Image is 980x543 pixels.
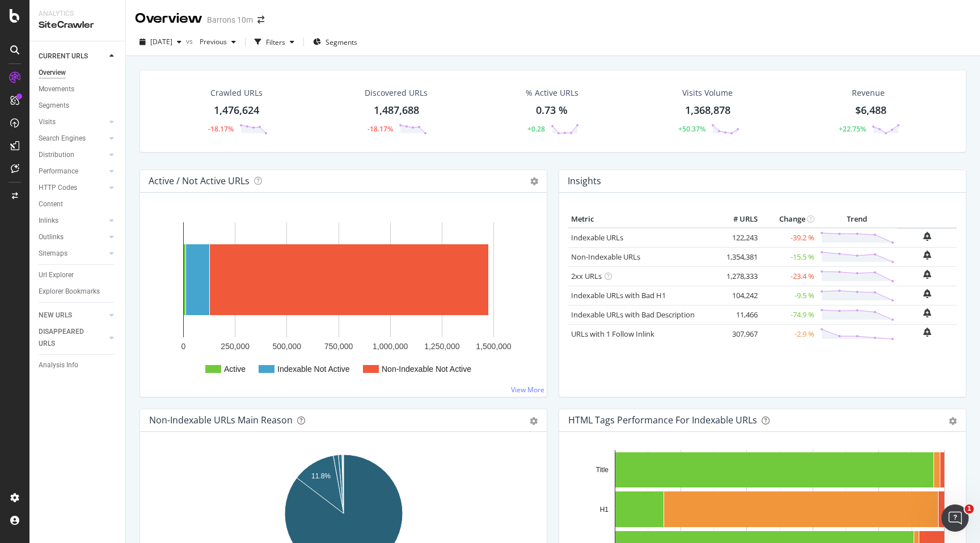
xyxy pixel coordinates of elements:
div: NEW URLS [39,309,72,321]
span: vs [186,36,195,46]
div: Content [39,198,63,210]
span: 1 [965,504,974,514]
div: HTML Tags Performance for Indexable URLs [568,414,757,426]
button: Filters [250,33,299,51]
div: Movements [39,83,74,95]
text: Active [224,364,246,374]
text: 500,000 [273,342,302,351]
span: Previous [195,37,227,46]
button: Previous [195,33,240,51]
td: -15.5 % [761,247,817,266]
div: +0.28 [527,124,545,134]
text: Title [596,466,609,474]
div: Barrons 10m [207,14,253,26]
i: Options [530,177,538,185]
div: Analytics [39,9,116,19]
div: SiteCrawler [39,19,116,32]
h4: Active / Not Active URLs [149,173,250,189]
a: Inlinks [39,215,106,227]
a: Analysis Info [39,359,117,371]
div: Visits [39,116,56,128]
div: Outlinks [39,231,64,243]
a: Search Engines [39,133,106,145]
div: 1,476,624 [214,103,259,118]
a: Movements [39,83,117,95]
div: gear [949,417,957,425]
th: Metric [568,211,715,228]
td: -39.2 % [761,228,817,248]
div: HTTP Codes [39,182,77,194]
span: Revenue [852,87,885,99]
td: 1,354,381 [715,247,761,266]
text: 750,000 [324,342,353,351]
a: Non-Indexable URLs [571,252,640,262]
div: bell-plus [923,232,931,241]
text: 0 [181,342,186,351]
a: Visits [39,116,106,128]
a: 2xx URLs [571,271,602,281]
a: HTTP Codes [39,182,106,194]
div: 0.73 % [536,103,568,118]
th: Trend [817,211,897,228]
div: +50.37% [678,124,706,134]
div: -18.17% [367,124,393,134]
td: 11,466 [715,305,761,324]
div: bell-plus [923,251,931,260]
div: Overview [39,67,66,79]
div: bell-plus [923,308,931,317]
a: Indexable URLs with Bad H1 [571,290,666,300]
a: Outlinks [39,231,106,243]
text: 1,000,000 [373,342,408,351]
text: Non-Indexable Not Active [382,364,471,374]
span: $6,488 [855,103,886,117]
div: Sitemaps [39,248,67,260]
div: gear [530,417,538,425]
text: 11.8% [311,472,331,480]
a: Overview [39,67,117,79]
a: Explorer Bookmarks [39,286,117,298]
td: 122,243 [715,228,761,248]
div: Crawled URLs [210,87,263,99]
h4: Insights [568,173,601,189]
a: CURRENT URLS [39,50,106,62]
div: Filters [266,37,285,47]
div: % Active URLs [526,87,578,99]
a: NEW URLS [39,309,106,321]
a: Indexable URLs with Bad Description [571,309,695,320]
div: Distribution [39,149,74,161]
div: bell-plus [923,289,931,298]
div: 1,368,878 [685,103,730,118]
button: [DATE] [135,33,186,51]
div: -18.17% [208,124,234,134]
td: -74.9 % [761,305,817,324]
button: Segments [309,33,362,51]
div: Overview [135,9,202,28]
text: H1 [600,506,609,514]
td: 1,278,333 [715,266,761,286]
div: bell-plus [923,328,931,337]
div: Analysis Info [39,359,78,371]
td: 104,242 [715,286,761,305]
text: Indexable Not Active [277,364,350,374]
a: DISAPPEARED URLS [39,326,106,350]
th: # URLS [715,211,761,228]
iframe: Intercom live chat [941,504,969,532]
a: Segments [39,100,117,112]
text: 250,000 [221,342,250,351]
div: Visits Volume [682,87,733,99]
th: Change [761,211,817,228]
div: Performance [39,166,78,177]
div: 1,487,688 [374,103,419,118]
div: DISAPPEARED URLS [39,326,96,350]
a: Indexable URLs [571,232,623,243]
div: +22.75% [839,124,866,134]
div: Discovered URLs [365,87,428,99]
div: arrow-right-arrow-left [257,16,264,24]
a: Url Explorer [39,269,117,281]
a: Sitemaps [39,248,106,260]
div: Search Engines [39,133,86,145]
div: Explorer Bookmarks [39,286,100,298]
span: 2025 Oct. 3rd [150,37,172,46]
svg: A chart. [149,211,538,388]
a: Performance [39,166,106,177]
